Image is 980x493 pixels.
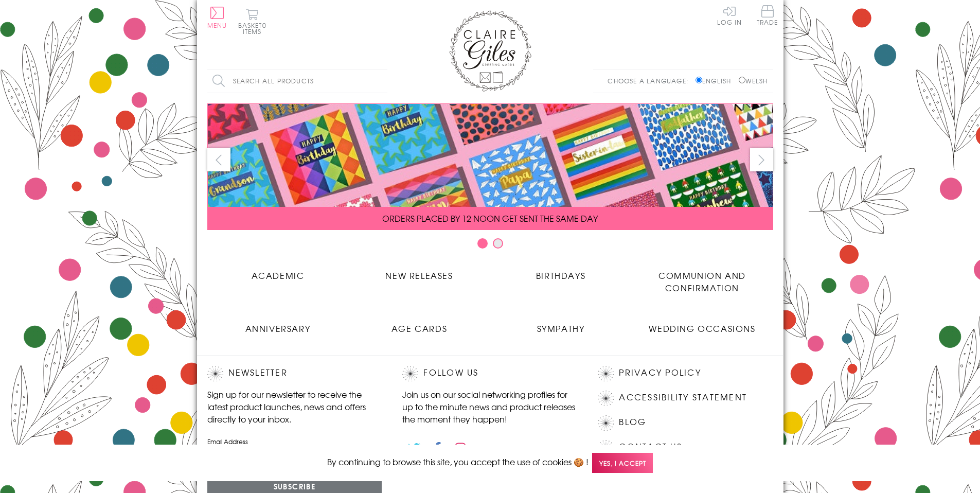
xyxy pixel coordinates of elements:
input: Search [377,69,387,93]
a: Contact Us [619,440,682,454]
a: Blog [619,415,646,429]
span: New Releases [385,269,453,281]
span: Trade [757,5,778,25]
a: Log In [717,5,742,25]
span: Yes, I accept [592,453,653,473]
a: Trade [757,5,778,27]
a: Age Cards [349,314,490,334]
a: Accessibility Statement [619,391,747,404]
a: Sympathy [490,314,632,334]
a: Academic [207,261,349,281]
span: Academic [252,269,305,281]
span: Sympathy [537,322,585,334]
input: Search all products [207,69,387,93]
span: Menu [207,21,227,30]
p: Choose a language: [608,76,693,85]
label: Welsh [739,76,768,85]
a: Anniversary [207,314,349,334]
a: New Releases [349,261,490,281]
button: Menu [207,7,227,28]
p: Sign up for our newsletter to receive the latest product launches, news and offers directly to yo... [207,388,382,425]
span: Birthdays [536,269,585,281]
span: Anniversary [245,322,311,334]
button: Carousel Page 2 [493,238,503,249]
h2: Newsletter [207,366,382,381]
input: English [696,77,702,83]
button: next [750,148,773,171]
a: Communion and Confirmation [632,261,773,294]
button: Basket0 items [238,8,266,34]
a: Birthdays [490,261,632,281]
input: Welsh [739,77,745,83]
label: English [696,76,736,85]
label: Email Address [207,437,382,446]
span: 0 items [243,21,266,36]
span: ORDERS PLACED BY 12 NOON GET SENT THE SAME DAY [382,212,598,224]
button: Carousel Page 1 (Current Slide) [477,238,488,249]
img: Claire Giles Greetings Cards [449,10,531,92]
a: Wedding Occasions [632,314,773,334]
h2: Follow Us [402,366,577,381]
p: Join us on our social networking profiles for up to the minute news and product releases the mome... [402,388,577,425]
span: Communion and Confirmation [658,269,746,294]
button: prev [207,148,230,171]
span: Age Cards [391,322,447,334]
div: Carousel Pagination [207,238,773,254]
a: Privacy Policy [619,366,701,380]
span: Wedding Occasions [649,322,755,334]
